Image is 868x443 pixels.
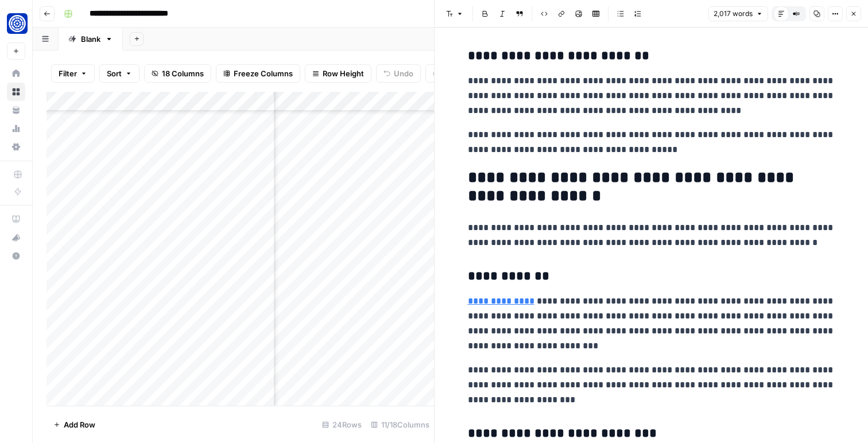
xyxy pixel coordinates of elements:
a: Your Data [7,101,25,119]
a: Usage [7,119,25,138]
button: Undo [376,64,421,83]
span: Row Height [323,68,364,79]
button: Filter [51,64,95,83]
a: AirOps Academy [7,210,25,228]
button: Add Row [46,415,102,434]
span: Freeze Columns [234,68,293,79]
button: Sort [99,64,139,83]
button: Help + Support [7,247,25,265]
div: Blank [81,33,100,45]
button: Row Height [305,64,371,83]
span: Undo [394,68,413,79]
a: Settings [7,138,25,156]
button: Workspace: Fundwell [7,9,25,38]
button: 2,017 words [708,6,768,21]
span: 2,017 words [714,9,753,19]
div: What's new? [7,229,25,246]
span: Filter [59,68,77,79]
span: Sort [107,68,122,79]
button: 18 Columns [144,64,211,83]
div: 24 Rows [317,415,366,434]
div: 11/18 Columns [366,415,434,434]
span: Add Row [64,419,95,430]
a: Home [7,64,25,83]
button: Freeze Columns [216,64,300,83]
a: Blank [59,28,123,50]
a: Browse [7,83,25,101]
img: Fundwell Logo [7,13,28,34]
span: 18 Columns [162,68,204,79]
button: What's new? [7,228,25,247]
